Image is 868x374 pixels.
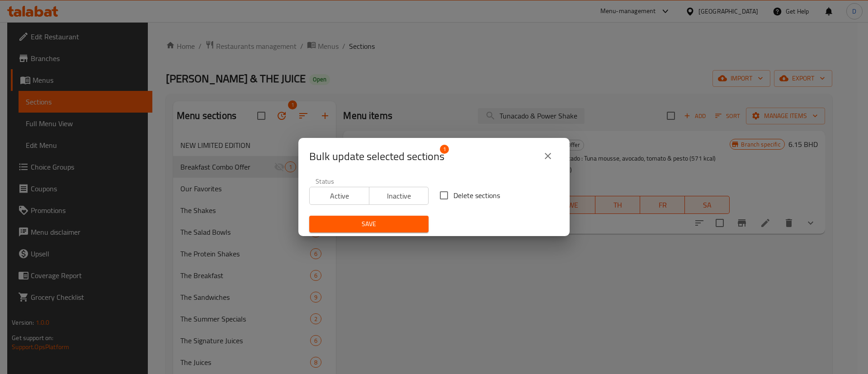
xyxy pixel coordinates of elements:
[373,189,425,203] span: Inactive
[453,190,500,201] span: Delete sections
[316,218,421,230] span: Save
[309,216,429,232] button: Save
[309,187,369,205] button: Active
[440,145,449,154] span: 1
[309,149,444,164] span: Selected section count
[537,145,559,167] button: close
[369,187,429,205] button: Inactive
[313,189,366,203] span: Active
